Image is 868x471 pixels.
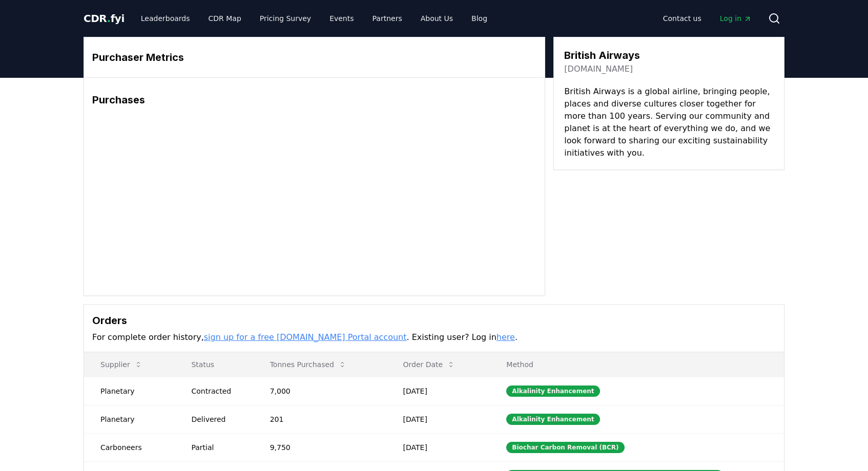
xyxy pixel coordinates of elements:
a: Leaderboards [133,9,198,28]
div: Delivered [191,414,245,424]
h3: Orders [92,313,776,328]
h3: Purchases [92,92,536,108]
a: [DOMAIN_NAME] [564,63,633,75]
div: Partial [191,442,245,453]
td: [DATE] [387,377,490,405]
button: Supplier [92,354,151,375]
td: Planetary [84,405,175,433]
td: [DATE] [387,433,490,461]
td: Carboneers [84,433,175,461]
a: Blog [463,9,495,28]
a: Log in [712,9,760,28]
p: British Airways is a global airline, bringing people, places and diverse cultures closer together... [564,85,774,159]
h3: Purchaser Metrics [92,50,536,65]
td: 9,750 [254,433,387,461]
nav: Main [133,9,495,28]
p: Method [498,359,776,370]
td: Planetary [84,377,175,405]
span: CDR fyi [84,12,125,25]
h3: British Airways [564,48,640,63]
span: . [107,12,111,25]
td: 7,000 [254,377,387,405]
a: CDR.fyi [84,11,125,26]
a: here [497,332,515,342]
div: Alkalinity Enhancement [506,386,600,397]
a: Pricing Survey [252,9,319,28]
div: Biochar Carbon Removal (BCR) [506,442,624,453]
span: Log in [720,13,752,24]
nav: Main [655,9,760,28]
button: Order Date [395,354,464,375]
a: Contact us [655,9,710,28]
div: Alkalinity Enhancement [506,414,600,425]
div: Contracted [191,386,245,396]
a: sign up for a free [DOMAIN_NAME] Portal account [204,332,407,342]
td: 201 [254,405,387,433]
a: CDR Map [200,9,250,28]
a: About Us [412,9,461,28]
td: [DATE] [387,405,490,433]
p: Status [183,359,245,370]
button: Tonnes Purchased [262,354,355,375]
a: Events [321,9,362,28]
a: Partners [364,9,410,28]
p: For complete order history, . Existing user? Log in . [92,331,776,344]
